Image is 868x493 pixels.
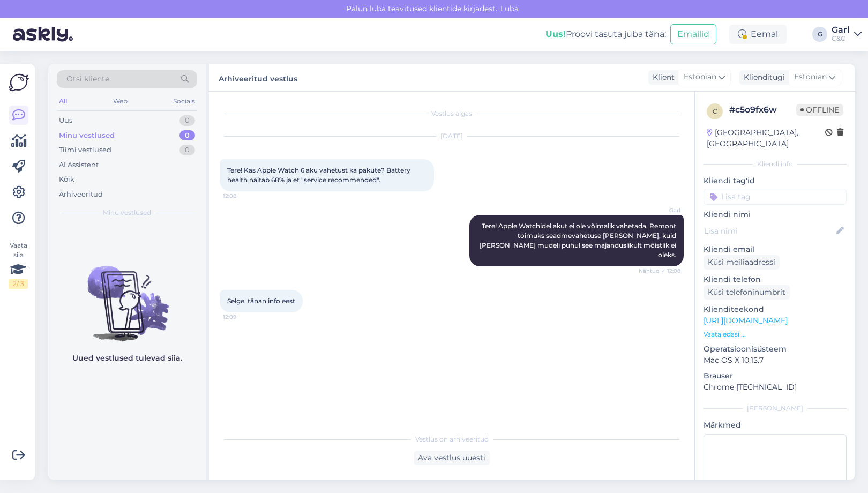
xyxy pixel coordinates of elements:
span: Otsi kliente [66,73,109,85]
span: Tere! Kas Apple Watch 6 aku vahetust ka pakute? Battery health näitab 68% ja et "service recommen... [227,166,412,184]
span: Estonian [684,71,716,83]
div: Tiimi vestlused [59,145,111,155]
span: Estonian [794,71,827,83]
p: Klienditeekond [704,304,847,315]
div: [PERSON_NAME] [704,404,847,413]
p: Mac OS X 10.15.7 [704,355,847,366]
span: 12:09 [223,313,263,321]
div: AI Assistent [59,160,99,170]
span: Minu vestlused [103,208,151,218]
span: Selge, tänan info eest [227,297,295,305]
div: Vaata siia [9,241,28,289]
span: Nähtud ✓ 12:08 [639,267,680,275]
p: Kliendi tag'id [704,175,847,186]
a: GarlC&C [832,26,862,43]
div: Uus [59,115,72,126]
div: Eemal [729,25,787,44]
button: Emailid [670,24,716,44]
div: Web [111,94,130,108]
div: 2 / 3 [9,279,28,289]
div: Garl [832,26,850,34]
div: C&C [832,34,850,43]
span: Vestlus on arhiveeritud [415,435,489,444]
div: 0 [179,115,195,126]
div: Küsi meiliaadressi [704,255,780,270]
div: [GEOGRAPHIC_DATA], [GEOGRAPHIC_DATA] [707,127,825,150]
p: Brauser [704,370,847,382]
span: c [713,107,717,115]
p: Chrome [TECHNICAL_ID] [704,382,847,393]
div: 0 [179,145,195,155]
div: # c5o9fx6w [729,103,796,116]
p: Märkmed [704,420,847,431]
div: Klient [648,72,675,83]
span: Tere! Apple Watchidel akut ei ole võimalik vahetada. Remont toimuks seadmevahetuse [PERSON_NAME],... [480,222,678,259]
div: Klienditugi [739,72,785,83]
span: Luba [497,4,522,13]
img: Askly Logo [9,72,29,93]
label: Arhiveeritud vestlus [219,70,297,85]
span: 12:08 [223,192,263,200]
p: Kliendi nimi [704,209,847,220]
div: 0 [179,130,195,141]
div: Ava vestlus uuesti [414,451,490,465]
div: Vestlus algas [220,109,684,118]
div: Kliendi info [704,159,847,169]
div: Arhiveeritud [59,189,103,200]
div: G [812,27,827,42]
p: Operatsioonisüsteem [704,343,847,355]
div: [DATE] [220,131,684,141]
p: Vaata edasi ... [704,330,847,339]
div: Proovi tasuta juba täna: [545,28,666,41]
p: Kliendi email [704,244,847,255]
span: Offline [796,104,843,116]
span: Garl [640,206,680,214]
div: Socials [171,94,197,108]
p: Kliendi telefon [704,274,847,285]
div: All [57,94,69,108]
b: Uus! [545,29,566,39]
p: Uued vestlused tulevad siia. [72,353,182,364]
input: Lisa tag [704,189,847,205]
img: No chats [48,246,206,343]
a: [URL][DOMAIN_NAME] [704,316,788,325]
div: Minu vestlused [59,130,115,141]
div: Küsi telefoninumbrit [704,285,790,300]
div: Kõik [59,174,74,185]
input: Lisa nimi [704,225,834,237]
